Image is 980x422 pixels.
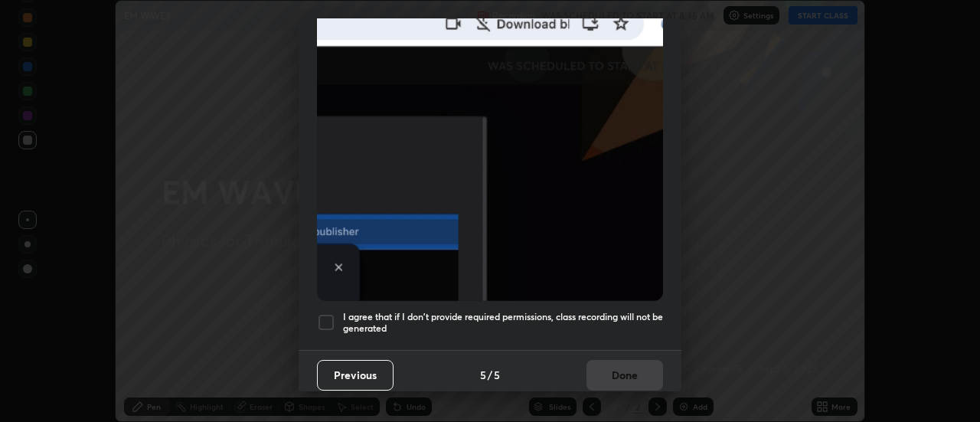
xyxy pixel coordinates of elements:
[488,367,492,383] h4: /
[343,311,663,335] h5: I agree that if I don't provide required permissions, class recording will not be generated
[317,360,394,391] button: Previous
[494,367,500,383] h4: 5
[480,367,486,383] h4: 5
